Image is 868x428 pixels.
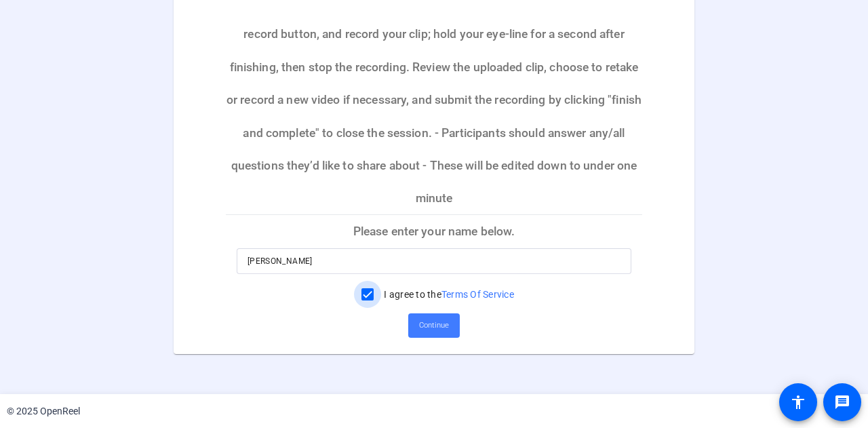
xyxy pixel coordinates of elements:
[441,289,514,300] a: Terms Of Service
[834,394,850,410] mat-icon: message
[248,253,620,269] input: Enter your name
[226,215,642,248] p: Please enter your name below.
[408,313,460,338] button: Continue
[226,11,642,214] p: Click on the custom URL provided to enter the session. Enter your name on the holding page, then ...
[790,394,806,410] mat-icon: accessibility
[381,288,514,301] label: I agree to the
[7,404,80,419] div: © 2025 OpenReel
[419,315,449,336] span: Continue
